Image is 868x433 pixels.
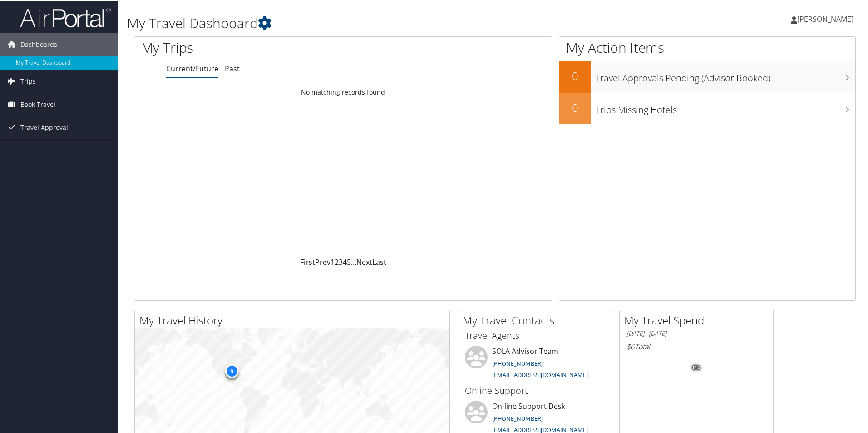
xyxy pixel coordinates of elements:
span: Dashboards [20,32,57,55]
h2: My Travel Spend [624,312,773,327]
a: Prev [315,256,330,266]
a: 0Travel Approvals Pending (Advisor Booked) [559,60,855,92]
h6: [DATE] - [DATE] [626,328,766,337]
a: 5 [347,256,351,266]
span: [PERSON_NAME] [797,13,853,23]
a: 3 [339,256,343,266]
span: $0 [626,341,635,351]
span: Trips [20,69,36,92]
a: [PHONE_NUMBER] [492,413,543,422]
h6: Total [626,341,766,351]
h2: My Travel Contacts [463,312,612,327]
h1: My Trips [141,37,371,56]
a: 2 [335,256,339,266]
h2: My Travel History [139,312,449,327]
a: 4 [343,256,347,266]
span: … [351,256,356,266]
li: SOLA Advisor Team [460,345,609,382]
h3: Online Support [465,383,605,396]
span: Book Travel [20,92,55,115]
td: No matching records found [134,83,552,100]
h3: Travel Agents [465,328,605,341]
a: [PERSON_NAME] [791,5,863,32]
a: [PHONE_NUMBER] [492,358,543,367]
a: Past [225,63,240,73]
a: 0Trips Missing Hotels [559,92,855,124]
span: Travel Approval [20,115,68,138]
h1: My Action Items [559,37,855,56]
h2: 0 [559,99,591,114]
h3: Travel Approvals Pending (Advisor Booked) [596,66,855,84]
a: [EMAIL_ADDRESS][DOMAIN_NAME] [492,370,588,378]
tspan: 0% [693,364,700,370]
h3: Trips Missing Hotels [596,98,855,115]
div: 9 [225,363,238,377]
h2: 0 [559,67,591,83]
a: Next [356,256,372,266]
a: 1 [330,256,335,266]
h1: My Travel Dashboard [127,13,617,32]
a: First [300,256,315,266]
a: Last [372,256,386,266]
img: airportal-logo.png [20,6,111,27]
a: [EMAIL_ADDRESS][DOMAIN_NAME] [492,425,588,433]
a: Current/Future [166,63,218,73]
